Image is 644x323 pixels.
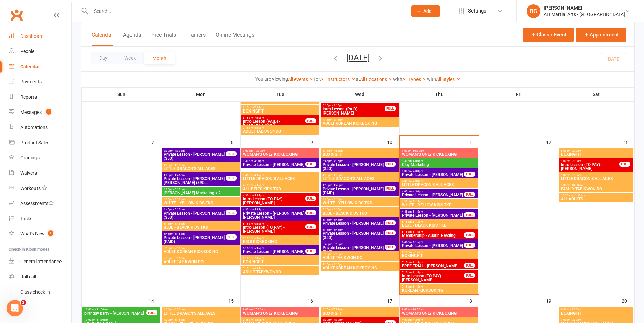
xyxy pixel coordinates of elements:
[243,187,318,191] span: ALL BELTS KIDS TKD
[243,126,318,129] span: 7:15pm
[89,6,403,16] input: Search...
[411,5,440,17] button: Add
[173,174,185,177] span: - 4:45pm
[385,186,396,191] div: FULL
[173,149,185,152] span: - 4:00pm
[151,32,176,46] button: Free Trials
[243,270,318,274] span: ADULT TAEKWONDO
[163,222,238,225] span: 5:15pm
[163,232,226,235] span: 5:45pm
[560,308,632,311] span: 8:00am
[20,231,45,237] div: What's New
[253,247,264,250] span: - 5:45pm
[356,76,360,82] strong: at
[332,184,343,187] span: - 4:45pm
[423,8,432,14] span: Add
[385,230,396,235] div: FULL
[163,250,238,254] span: ADULT KOREAN KICKBOXING
[346,53,370,63] button: [DATE]
[402,173,464,177] span: Private Lesson - [PERSON_NAME]
[243,208,306,211] span: 4:30pm
[412,241,423,244] span: - 6:15pm
[253,257,264,260] span: - 7:15pm
[322,211,397,215] span: BLUE - BLACK KIDS TKD
[412,251,423,254] span: - 7:15pm
[9,254,71,269] a: General attendance kiosk mode
[402,261,464,264] span: 7:15pm
[402,288,477,292] span: KOREAN KICKBOXING
[332,174,343,177] span: - 4:30pm
[243,129,318,133] span: ADULT TAEKWONDO
[560,194,632,197] span: 10:30am
[332,218,343,221] span: - 5:45pm
[253,267,264,270] span: - 8:15pm
[243,250,306,254] span: Private Lesson - [PERSON_NAME]
[402,251,477,254] span: 6:15pm
[402,274,464,282] span: Intro Lesson (TO PAY) - [PERSON_NAME]
[402,203,477,207] span: WHITE - YELLOW KIDS TKD
[322,218,385,221] span: 5:15pm
[332,159,343,163] span: - 4:15pm
[231,136,240,147] div: 8
[322,107,385,115] span: Intro Lesson (PAID) - [PERSON_NAME]
[402,220,477,223] span: 5:15pm
[144,52,175,64] button: Month
[173,164,185,167] span: - 4:30pm
[163,191,238,195] span: [PERSON_NAME] Marketing x 2
[402,152,477,156] span: WOMAN'S ONLY KICKBOXING
[173,208,185,211] span: - 5:15pm
[558,87,634,101] th: Sat
[151,136,161,147] div: 7
[288,77,314,82] a: All events
[84,311,147,315] span: birthday party - [PERSON_NAME]
[322,308,397,311] span: 6:15am
[243,267,318,270] span: 7:15pm
[146,310,157,315] div: FULL
[243,159,306,163] span: 3:30pm
[173,222,185,225] span: - 6:15pm
[322,174,397,177] span: 4:00pm
[173,247,185,250] span: - 7:15pm
[173,257,185,260] span: - 8:15pm
[253,159,264,163] span: - 4:00pm
[412,285,423,288] span: - 8:15pm
[243,197,306,205] span: Intro Lesson (TO PAY) - [PERSON_NAME]
[163,308,238,311] span: 4:00pm
[305,224,316,229] div: FULL
[320,87,400,101] th: Wed
[402,180,477,183] span: 4:00pm
[243,260,318,264] span: BOXINGFIT
[163,208,226,211] span: 4:45pm
[560,159,620,163] span: 9:00am
[216,32,254,46] button: Online Meetings
[322,246,385,254] span: Private Lesson - [PERSON_NAME] ($50)
[402,163,477,167] span: Clay Marketing
[46,109,51,115] span: 4
[619,161,630,167] div: FULL
[20,125,48,130] div: Automations
[523,28,574,42] button: Class / Event
[322,149,397,152] span: 6:15am
[544,11,625,17] div: ATI Martial Arts - [GEOGRAPHIC_DATA]
[20,289,50,295] div: Class check-in
[400,87,479,101] th: Thu
[163,257,238,260] span: 7:15pm
[322,159,385,163] span: 3:45pm
[20,170,37,176] div: Waivers
[322,221,385,225] span: Private Lesson - [PERSON_NAME]
[570,159,581,163] span: - 9:30am
[322,118,397,121] span: 7:15pm
[570,149,581,152] span: - 9:00am
[7,300,23,316] iframe: Intercom live chat
[402,149,477,152] span: 9:00am
[226,151,237,156] div: FULL
[467,136,479,147] div: 11
[243,119,306,127] span: Intro Lesson (PAID) - [PERSON_NAME]
[385,220,396,225] div: FULL
[560,152,632,156] span: BOXINGFIT
[402,159,477,163] span: 3:30pm
[322,208,397,211] span: 5:15pm
[322,256,397,260] span: ADULT TAE KWON DO
[243,194,306,197] span: 4:30pm
[253,174,264,177] span: - 4:15pm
